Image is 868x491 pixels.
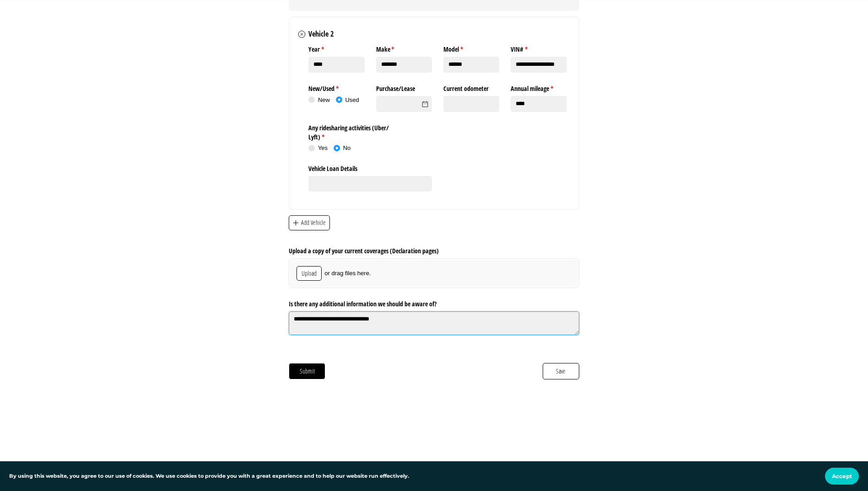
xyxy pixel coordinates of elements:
label: Annual mileage [511,81,566,93]
p: By using this website, you agree to our use of cookies. We use cookies to provide you with a grea... [9,472,409,480]
button: Accept [825,468,859,485]
h3: Vehicle 2 [308,29,334,39]
label: Year [308,42,364,54]
span: No [343,144,351,151]
legend: New/​Used [308,81,364,93]
span: Accept [832,473,852,480]
span: Used [345,96,359,103]
button: Remove Vehicle 2 [297,29,307,39]
span: Submit [299,366,315,376]
label: Is there any additional information we should be aware of? [289,297,579,309]
span: New [318,96,330,103]
label: Make [376,42,432,54]
span: or drag files here. [324,269,371,278]
span: Add Vehicle [301,218,326,228]
button: Add Vehicle [289,215,330,230]
span: Upload [301,268,317,278]
span: Yes [318,144,328,151]
label: Purchase/​Lease [376,81,432,93]
label: Vehicle Loan Details [308,161,432,173]
span: Save [555,366,566,376]
button: Save [543,363,579,379]
label: Upload a copy of your current coverages (Declaration pages) [289,244,579,256]
button: Upload [297,266,322,281]
button: Submit [289,363,325,379]
label: Model [443,42,499,54]
label: VIN# [511,42,566,54]
legend: Any ridesharing activities (Uber/​Lyft) [308,121,398,142]
label: Current odometer [443,81,499,93]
